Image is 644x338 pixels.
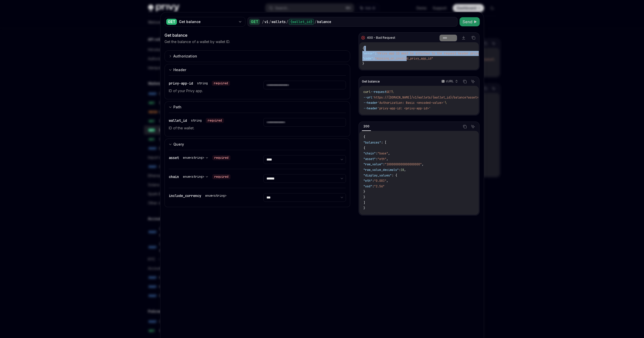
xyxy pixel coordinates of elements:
[164,32,350,38] div: Get balance
[173,141,184,147] div: Query
[372,179,374,183] span: :
[363,95,372,100] span: --url
[375,51,377,55] span: :
[363,162,383,166] span: "raw_value"
[169,118,187,123] span: wallet_id
[173,67,186,73] div: Header
[378,157,386,161] span: "eth"
[169,155,231,160] div: asset
[363,179,372,183] span: "eth"
[212,174,231,179] div: required
[169,174,231,179] div: chain
[249,19,260,25] div: GET
[374,179,386,183] span: "0.001"
[462,123,468,130] button: Copy the contents from the code block
[363,201,365,205] span: ]
[164,39,230,44] p: Get the balance of a wallet by wallet ID.
[169,193,228,198] div: include_currency
[363,157,376,161] span: "asset"
[363,146,365,150] span: {
[169,118,224,123] div: wallet_id
[401,168,404,172] span: 18
[363,106,378,110] span: --header
[173,104,181,110] div: Path
[445,101,447,105] span: \
[169,193,201,198] span: include_currency
[463,19,472,25] span: Send
[470,78,476,85] button: Ask AI
[363,190,365,194] span: }
[392,173,397,177] span: : {
[388,151,390,155] span: ,
[392,90,393,94] span: \
[470,123,476,130] button: Ask AI
[363,90,370,94] span: curl
[363,101,378,105] span: --header
[363,135,365,139] span: {
[378,101,445,105] span: 'Authorization: Basic <encoded-value>'
[363,151,376,155] span: "chain"
[367,36,395,40] div: 400 - Bad Request
[286,19,288,24] div: /
[374,184,385,188] span: "2.56"
[169,125,251,131] p: ID of the wallet.
[372,184,374,188] span: :
[289,19,314,25] div: {wallet_id}
[373,56,375,61] span: :
[179,19,236,24] div: Get balance
[372,95,548,100] span: 'https://[DOMAIN_NAME]/v1/wallets/{wallet_id}/balance?asset=usdc&chain=solana&include_currency=usd'
[315,19,317,24] div: /
[166,19,177,25] div: GET
[264,19,268,24] div: v1
[439,77,460,86] button: cURL
[362,46,364,50] span: {
[362,79,380,84] span: Get balance
[363,141,381,145] span: "balances"
[446,79,454,83] p: cURL
[363,168,399,172] span: "raw_value_decimals"
[386,179,388,183] span: ,
[206,118,224,123] div: required
[197,81,208,85] div: string
[317,19,331,24] div: balance
[378,106,431,110] span: 'privy-app-id: <privy-app-id>'
[191,118,202,123] div: string
[212,81,230,86] div: required
[377,51,493,55] span: "Privy app ID must be attached to the request header privy-app-id"
[362,51,375,55] span: "error"
[205,194,226,198] div: enum<string>
[362,123,371,129] div: 200
[376,157,378,161] span: :
[363,206,365,210] span: }
[164,16,245,27] button: GETGet balance
[164,50,350,62] button: expand input section
[470,34,477,41] button: Copy the contents from the code block
[272,19,286,24] div: wallets
[422,162,424,166] span: ,
[404,168,406,172] span: ,
[378,151,388,155] span: "base"
[164,101,350,113] button: expand input section
[370,90,386,94] span: --request
[169,88,251,94] p: ID of your Privy app.
[385,162,422,166] span: "1000000000000000000"
[381,141,386,145] span: : [
[383,162,385,166] span: :
[386,90,392,94] span: GET
[164,138,350,150] button: expand input section
[269,19,271,24] div: /
[376,151,378,155] span: :
[363,173,392,177] span: "display_values"
[173,53,197,59] div: Authorization
[262,19,264,24] div: /
[460,17,480,26] button: Send
[169,81,230,86] div: privy-app-id
[362,62,364,66] span: }
[212,155,231,160] div: required
[386,157,388,161] span: ,
[169,155,179,160] span: asset
[164,64,350,75] button: expand input section
[399,168,401,172] span: :
[363,195,365,199] span: }
[362,56,373,61] span: "code"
